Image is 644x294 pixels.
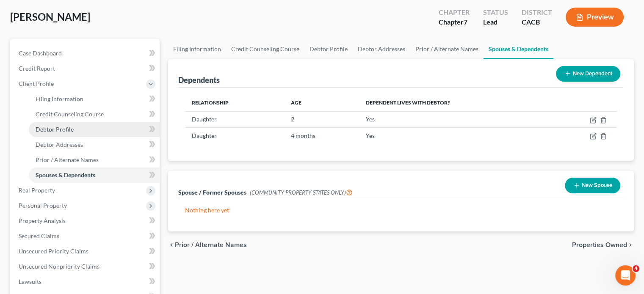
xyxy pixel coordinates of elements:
th: Dependent lives with debtor? [359,94,550,111]
button: chevron_left Prior / Alternate Names [168,242,247,248]
a: Prior / Alternate Names [29,152,160,168]
div: Lead [483,17,508,27]
th: Relationship [185,94,284,111]
a: Credit Counseling Course [226,39,304,59]
div: Status [483,8,508,17]
a: Case Dashboard [12,46,160,61]
td: Daughter [185,111,284,127]
span: Debtor Addresses [36,141,83,148]
a: Secured Claims [12,228,160,244]
div: CACB [522,17,552,27]
span: Properties Owned [572,242,627,248]
td: 2 [284,111,359,127]
span: Spouse / Former Spouses [178,189,246,196]
span: 7 [464,18,467,26]
span: Filing Information [36,95,83,102]
span: [PERSON_NAME] [10,11,90,23]
span: Unsecured Nonpriority Claims [19,263,100,270]
span: Credit Report [19,65,55,72]
a: Prior / Alternate Names [410,39,484,59]
span: Spouses & Dependents [36,171,95,179]
span: Personal Property [19,202,67,209]
iframe: Intercom live chat [615,265,636,286]
span: Lawsuits [19,278,41,285]
td: Daughter [185,128,284,144]
span: Prior / Alternate Names [175,242,247,248]
span: Client Profile [19,80,54,87]
span: Real Property [19,187,55,194]
button: Preview [566,8,624,27]
span: Prior / Alternate Names [36,156,99,163]
a: Spouses & Dependents [29,168,160,183]
p: Nothing here yet! [185,206,617,214]
span: Case Dashboard [19,49,62,57]
a: Debtor Addresses [29,137,160,152]
div: Chapter [439,17,470,27]
td: 4 months [284,128,359,144]
div: Dependents [178,75,220,85]
a: Debtor Profile [29,122,160,137]
a: Filing Information [29,91,160,107]
span: (COMMUNITY PROPERTY STATES ONLY) [250,189,353,196]
span: Debtor Profile [36,126,74,133]
a: Unsecured Nonpriority Claims [12,259,160,274]
a: Filing Information [168,39,226,59]
a: Debtor Addresses [353,39,410,59]
button: New Dependent [556,66,620,82]
span: Secured Claims [19,232,59,239]
button: New Spouse [565,178,620,193]
a: Credit Counseling Course [29,107,160,122]
td: Yes [359,111,550,127]
span: 4 [633,265,639,272]
a: Lawsuits [12,274,160,289]
span: Property Analysis [19,217,66,224]
i: chevron_right [627,242,634,248]
a: Credit Report [12,61,160,76]
td: Yes [359,128,550,144]
span: Credit Counseling Course [36,110,104,118]
a: Spouses & Dependents [484,39,553,59]
button: Properties Owned chevron_right [572,242,634,248]
div: Chapter [439,8,470,17]
a: Debtor Profile [304,39,353,59]
div: District [522,8,552,17]
i: chevron_left [168,242,175,248]
a: Unsecured Priority Claims [12,244,160,259]
a: Property Analysis [12,213,160,228]
span: Unsecured Priority Claims [19,247,88,255]
th: Age [284,94,359,111]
